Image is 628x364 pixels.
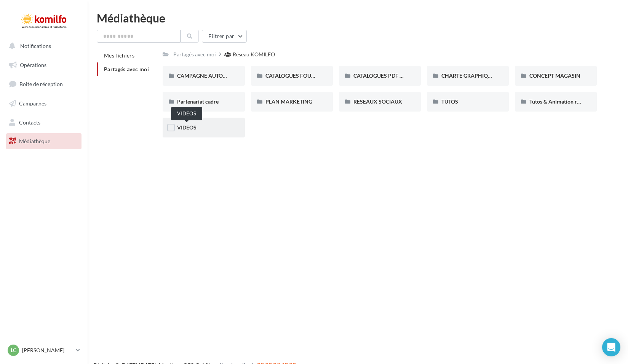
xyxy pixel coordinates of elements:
[233,51,275,58] div: Réseau KOMILFO
[5,133,83,149] a: Médiathèque
[602,338,620,356] div: Open Intercom Messenger
[5,96,83,112] a: Campagnes
[173,51,216,58] div: Partagés avec moi
[529,72,580,79] span: CONCEPT MAGASIN
[353,98,402,105] span: RESEAUX SOCIAUX
[104,66,149,72] span: Partagés avec moi
[22,346,73,354] p: [PERSON_NAME]
[353,72,412,79] span: CATALOGUES PDF 2025
[177,72,235,79] span: CAMPAGNE AUTOMNE
[6,343,81,358] a: Lc [PERSON_NAME]
[19,100,46,107] span: Campagnes
[104,52,134,59] span: Mes fichiers
[5,57,83,73] a: Opérations
[265,98,312,105] span: PLAN MARKETING
[202,30,247,43] button: Filtrer par
[19,119,40,125] span: Contacts
[97,12,619,24] div: Médiathèque
[265,72,384,79] span: CATALOGUES FOURNISSEURS - PRODUITS 2025
[529,98,590,105] span: Tutos & Animation réseau
[177,124,197,131] span: VIDEOS
[441,98,458,105] span: TUTOS
[171,107,202,120] div: VIDEOS
[5,115,83,131] a: Contacts
[20,43,51,49] span: Notifications
[20,62,46,68] span: Opérations
[19,81,63,87] span: Boîte de réception
[441,72,495,79] span: CHARTE GRAPHIQUE
[11,346,16,354] span: Lc
[19,138,50,144] span: Médiathèque
[5,76,83,92] a: Boîte de réception
[5,38,80,54] button: Notifications
[177,98,219,105] span: Partenariat cadre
